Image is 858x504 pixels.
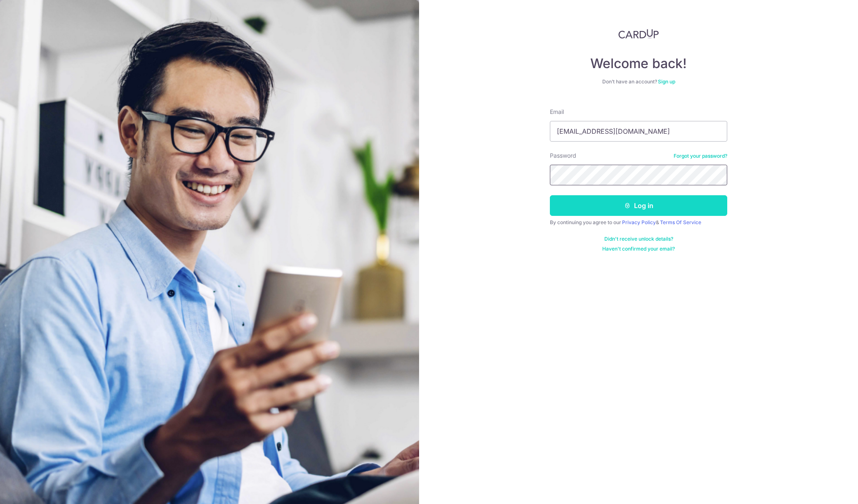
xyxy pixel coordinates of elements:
button: Log in [550,195,727,216]
a: Sign up [658,78,675,85]
a: Terms Of Service [660,219,701,225]
div: Don’t have an account? [550,78,727,85]
a: Didn't receive unlock details? [604,236,673,242]
img: CardUp Logo [618,29,659,39]
input: Enter your Email [550,121,727,142]
a: Privacy Policy [622,219,656,225]
label: Email [550,108,564,116]
label: Password [550,151,576,160]
a: Haven't confirmed your email? [602,246,675,252]
div: By continuing you agree to our & [550,219,727,226]
h4: Welcome back! [550,55,727,72]
a: Forgot your password? [674,153,727,159]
